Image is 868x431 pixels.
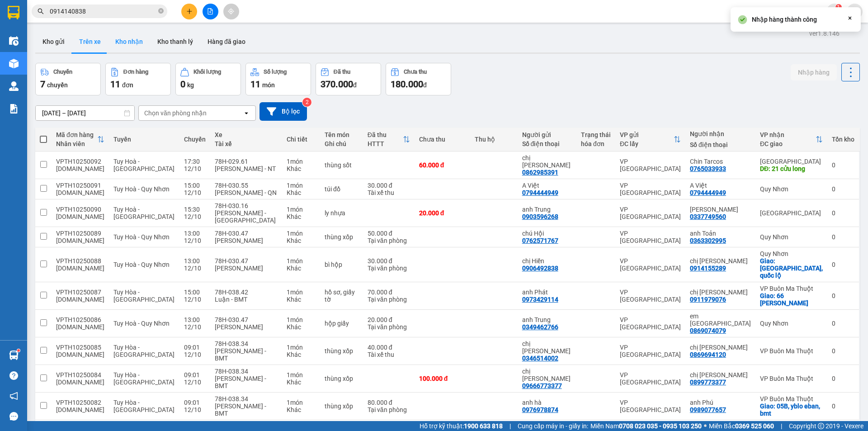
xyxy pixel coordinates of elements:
[184,323,206,331] div: 12/10
[735,422,774,430] strong: 0369 525 060
[259,102,307,121] button: Bộ lọc
[522,382,562,389] div: 09666773377
[35,31,72,52] button: Kho gửi
[690,399,751,406] div: anh Phú
[325,233,359,241] div: thùng xốp
[215,237,278,244] div: [PERSON_NAME]
[113,399,175,413] span: Tuy Hòa - [GEOGRAPHIC_DATA]
[144,109,207,118] div: Chọn văn phòng nhận
[325,289,359,303] div: hồ sơ, giấy tờ
[113,371,175,386] span: Tuy Hòa - [GEOGRAPHIC_DATA]
[184,289,206,296] div: 15:00
[832,403,854,410] div: 0
[287,206,316,213] div: 1 món
[9,59,19,68] img: warehouse-icon
[423,81,427,89] span: đ
[287,344,316,351] div: 1 món
[287,158,316,165] div: 1 món
[193,69,221,75] div: Khối lượng
[419,136,466,143] div: Chưa thu
[56,316,104,323] div: VPTH10250086
[56,230,104,237] div: VPTH10250089
[760,285,823,292] div: VP Buôn Ma Thuột
[184,371,206,379] div: 09:01
[475,136,513,143] div: Thu hộ
[832,292,854,299] div: 0
[316,63,381,95] button: Đã thu370.000đ
[325,209,359,217] div: ly nhựa
[522,296,558,303] div: 0973429114
[620,182,681,196] div: VP [GEOGRAPHIC_DATA]
[518,421,588,431] span: Cung cấp máy in - giấy in:
[184,406,206,413] div: 12/10
[56,265,104,272] div: huong.bb
[522,213,558,220] div: 0903596268
[368,399,410,406] div: 80.000 đ
[262,81,275,89] span: món
[404,69,427,75] div: Chưa thu
[184,206,206,213] div: 15:30
[363,128,415,152] th: Toggle SortBy
[108,31,150,52] button: Kho nhận
[56,131,97,138] div: Mã đơn hàng
[420,421,503,431] span: Hỗ trợ kỹ thuật:
[287,371,316,379] div: 1 món
[56,189,104,196] div: thao.bb
[287,323,316,331] div: Khác
[184,265,206,272] div: 12/10
[690,313,751,327] div: em Tròn
[215,140,278,147] div: Tài xế
[522,340,572,355] div: chị Thuỷ
[56,399,104,406] div: VPTH10250082
[522,131,572,138] div: Người gửi
[215,165,278,172] div: [PERSON_NAME] - NT
[368,131,403,138] div: Đã thu
[184,189,206,196] div: 12/10
[690,344,751,351] div: chị Phương
[264,69,287,75] div: Số lượng
[215,257,278,265] div: 78H-030.47
[620,399,681,413] div: VP [GEOGRAPHIC_DATA]
[56,140,97,147] div: Nhân viên
[325,261,359,268] div: bì hộp
[847,4,863,19] button: caret-down
[835,4,842,10] sup: 1
[757,5,826,17] span: [DOMAIN_NAME]
[302,98,311,107] sup: 2
[690,265,726,272] div: 0914155289
[184,237,206,244] div: 12/10
[56,379,104,386] div: huong.bb
[180,79,185,90] span: 0
[522,140,572,147] div: Số điện thoại
[287,136,316,143] div: Chi tiết
[704,424,707,428] span: ⚪️
[184,158,206,165] div: 17:30
[287,316,316,323] div: 1 món
[56,165,104,172] div: thao.bb
[56,351,104,358] div: huong.bb
[325,347,359,355] div: thùng xốp
[325,375,359,382] div: thùng xốp
[9,412,18,421] span: message
[620,206,681,220] div: VP [GEOGRAPHIC_DATA]
[223,4,239,19] button: aim
[760,347,823,355] div: VP Buôn Ma Thuột
[368,257,410,265] div: 30.000 đ
[690,257,751,265] div: chị Phương
[56,237,104,244] div: huong.bb
[690,141,751,148] div: Số điện thoại
[832,375,854,382] div: 0
[690,158,751,165] div: Chin Tarcos
[368,230,410,237] div: 50.000 đ
[50,6,156,16] input: Tìm tên, số ĐT hoặc mã đơn
[325,320,359,327] div: hộp giấy
[123,69,148,75] div: Đơn hàng
[243,109,250,117] svg: open
[522,323,558,331] div: 0349462766
[215,395,278,403] div: 78H-038.34
[184,296,206,303] div: 12/10
[832,161,854,169] div: 0
[122,81,133,89] span: đơn
[368,316,410,323] div: 20.000 đ
[620,140,674,147] div: ĐC lấy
